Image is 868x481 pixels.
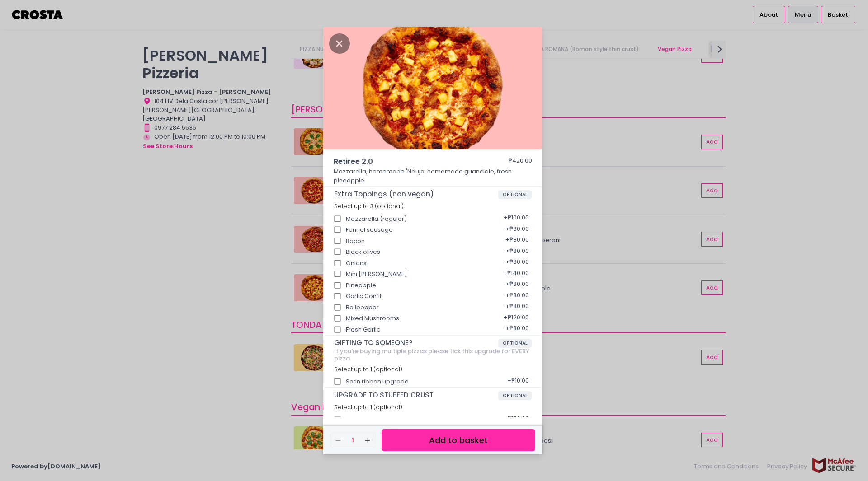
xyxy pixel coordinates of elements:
[334,348,532,362] div: If you're buying multiple pizzas please tick this upgrade for EVERY pizza
[509,156,532,167] div: ₱420.00
[500,266,532,283] div: + ₱140.00
[334,365,402,373] span: Select up to 1 (optional)
[502,243,532,261] div: + ₱80.00
[502,321,532,338] div: + ₱80.00
[329,38,350,47] button: Close
[498,391,532,400] span: OPTIONAL
[334,391,498,399] span: UPGRADE TO STUFFED CRUST
[498,339,532,348] span: OPTIONAL
[502,288,532,305] div: + ₱80.00
[502,299,532,316] div: + ₱80.00
[334,403,402,411] span: Select up to 1 (optional)
[334,202,404,210] span: Select up to 3 (optional)
[502,255,532,272] div: + ₱80.00
[334,156,483,167] span: Retiree 2.0
[334,190,498,198] span: Extra Toppings (non vegan)
[502,221,532,238] div: + ₱80.00
[382,429,535,451] button: Add to basket
[502,277,532,294] div: + ₱80.00
[500,310,532,327] div: + ₱120.00
[498,190,532,199] span: OPTIONAL
[334,339,498,347] span: GIFTING TO SOMEONE?
[504,373,532,390] div: + ₱10.00
[334,167,533,185] p: Mozzarella, homemade 'Nduja, homemade guanciale, fresh pineapple
[500,411,532,429] div: + ₱150.00
[323,27,542,149] img: Retiree 2.0
[502,233,532,250] div: + ₱80.00
[500,210,532,228] div: + ₱100.00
